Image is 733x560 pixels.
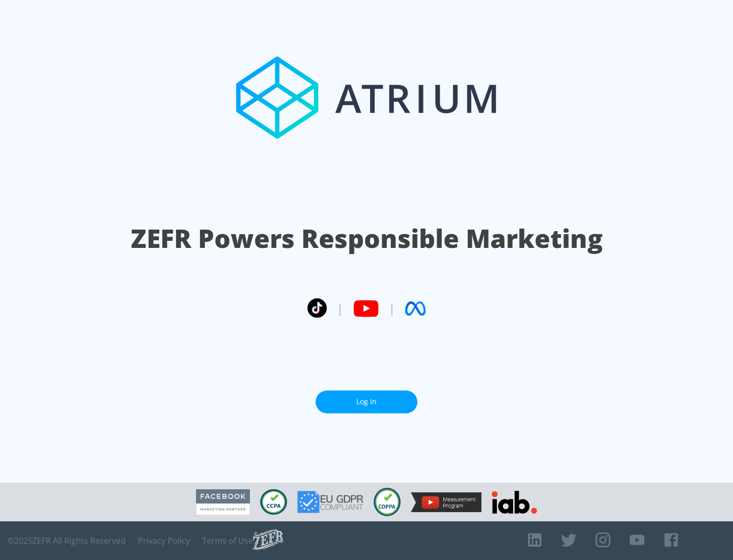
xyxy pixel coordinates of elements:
a: Privacy Policy [138,536,190,546]
span: | [389,301,395,316]
span: | [337,301,343,316]
img: COPPA Compliant [374,488,401,516]
a: Terms of Use [202,536,253,546]
img: Facebook Marketing Partner [196,489,250,515]
a: Log In [316,390,417,413]
span: © 2025 ZEFR All Rights Reserved [8,536,126,546]
h1: ZEFR Powers Responsible Marketing [131,221,603,256]
img: IAB [492,491,537,514]
img: YouTube Measurement Program [411,492,482,512]
img: CCPA Compliant [260,489,287,515]
img: GDPR Compliant [297,491,363,513]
